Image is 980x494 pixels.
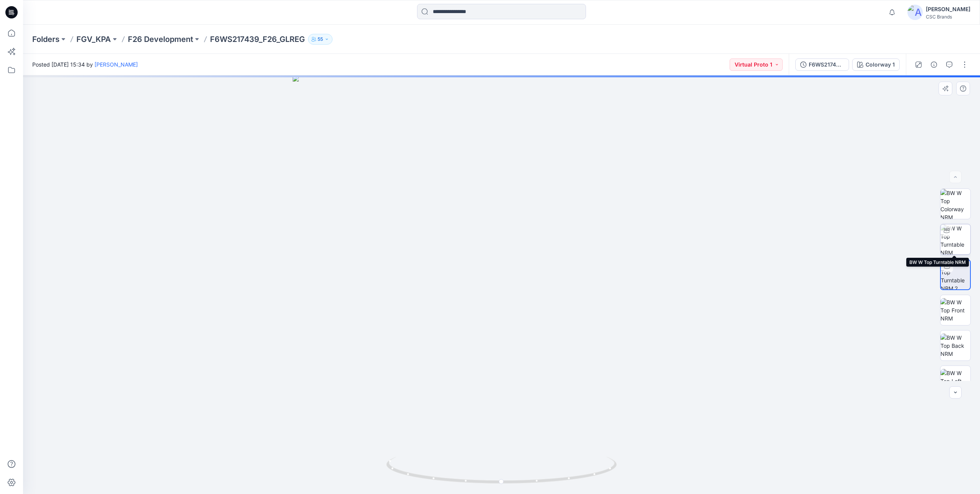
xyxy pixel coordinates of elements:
[76,34,111,45] a: FGV_KPA
[941,260,970,289] img: BW W Top Turntable NRM 2
[940,334,970,358] img: BW W Top Back NRM
[940,224,970,254] img: BW W Top Turntable NRM
[809,60,844,69] div: F6WS217439_F26_GLREG_VP1
[928,58,940,71] button: Details
[926,14,970,20] div: CSC Brands
[907,5,923,20] img: avatar
[210,34,305,45] p: F6WS217439_F26_GLREG
[940,189,970,219] img: BW W Top Colorway NRM
[926,5,970,14] div: [PERSON_NAME]
[852,58,900,71] button: Colorway 1
[940,298,970,322] img: BW W Top Front NRM
[866,60,895,69] div: Colorway 1
[32,60,138,68] span: Posted [DATE] 15:34 by
[940,369,970,393] img: BW W Top Left NRM
[128,34,193,45] a: F26 Development
[308,34,333,45] button: 55
[795,58,849,71] button: F6WS217439_F26_GLREG_VP1
[318,35,323,43] p: 55
[94,61,138,68] a: [PERSON_NAME]
[32,34,60,45] a: Folders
